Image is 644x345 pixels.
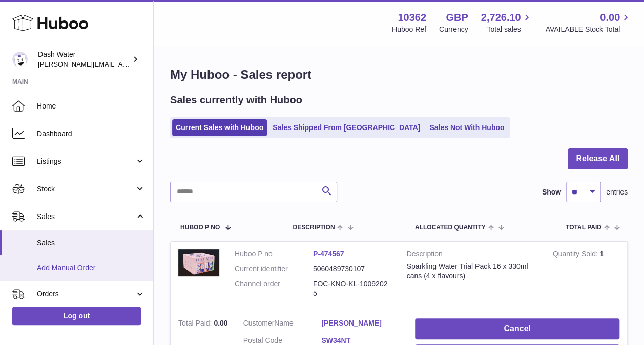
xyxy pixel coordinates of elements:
[545,25,632,34] span: AVAILABLE Stock Total
[37,184,135,194] span: Stock
[446,11,468,25] strong: GBP
[321,318,400,328] a: [PERSON_NAME]
[235,249,313,259] dt: Huboo P no
[37,157,135,166] span: Listings
[12,52,28,67] img: james@dash-water.com
[566,224,601,231] span: Total paid
[426,119,508,136] a: Sales Not With Huboo
[606,187,628,197] span: entries
[487,25,532,34] span: Total sales
[37,129,146,139] span: Dashboard
[407,249,537,262] strong: Description
[37,212,135,222] span: Sales
[398,11,426,25] strong: 10362
[37,289,135,299] span: Orders
[243,319,275,327] span: Customer
[313,250,344,258] a: P-474567
[600,11,620,25] span: 0.00
[170,67,628,83] h1: My Huboo - Sales report
[407,262,537,281] div: Sparkling Water Trial Pack 16 x 330ml cans (4 x flavours)
[172,119,267,136] a: Current Sales with Huboo
[542,187,561,197] label: Show
[415,224,486,231] span: ALLOCATED Quantity
[38,60,205,68] span: [PERSON_NAME][EMAIL_ADDRESS][DOMAIN_NAME]
[269,119,424,136] a: Sales Shipped From [GEOGRAPHIC_DATA]
[37,263,146,273] span: Add Manual Order
[214,319,227,327] span: 0.00
[38,50,130,69] div: Dash Water
[37,238,146,248] span: Sales
[243,318,322,331] dt: Name
[545,11,632,34] a: 0.00 AVAILABLE Stock Total
[415,318,619,339] button: Cancel
[313,279,391,298] dd: FOC-KNO-KL-10092025
[235,279,313,298] dt: Channel order
[37,101,146,111] span: Home
[545,242,627,311] td: 1
[553,250,600,261] strong: Quantity Sold
[170,93,302,107] h2: Sales currently with Huboo
[178,249,219,276] img: 103621728051306.png
[481,11,533,34] a: 2,726.10 Total sales
[180,224,220,231] span: Huboo P no
[568,148,628,169] button: Release All
[293,224,335,231] span: Description
[178,319,214,330] strong: Total Paid
[313,264,391,274] dd: 5060489730107
[12,307,141,325] a: Log out
[235,264,313,274] dt: Current identifier
[439,25,468,34] div: Currency
[392,25,426,34] div: Huboo Ref
[481,11,521,25] span: 2,726.10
